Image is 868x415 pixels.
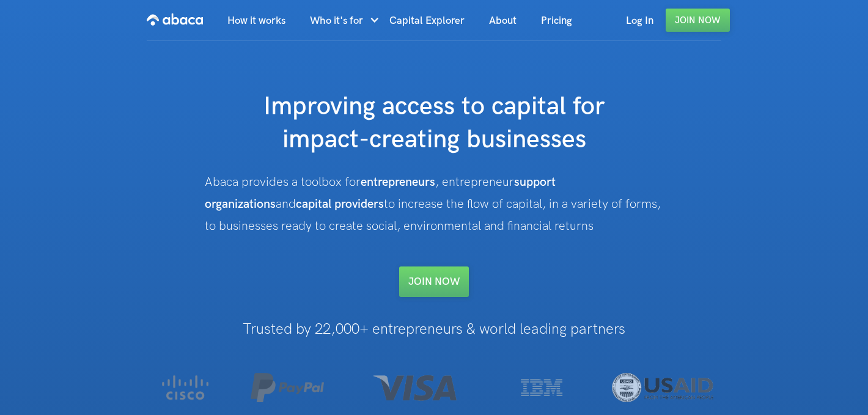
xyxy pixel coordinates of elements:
[296,197,384,211] strong: capital providers
[147,10,203,29] img: Abaca logo
[399,266,469,297] a: Join NOW
[189,90,679,156] h1: Improving access to capital for impact-creating businesses
[361,175,435,189] strong: entrepreneurs
[666,9,730,32] a: Join Now
[205,171,663,237] div: Abaca provides a toolbox for , entrepreneur and to increase the flow of capital, in a variety of ...
[130,321,738,337] h1: Trusted by 22,000+ entrepreneurs & world leading partners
